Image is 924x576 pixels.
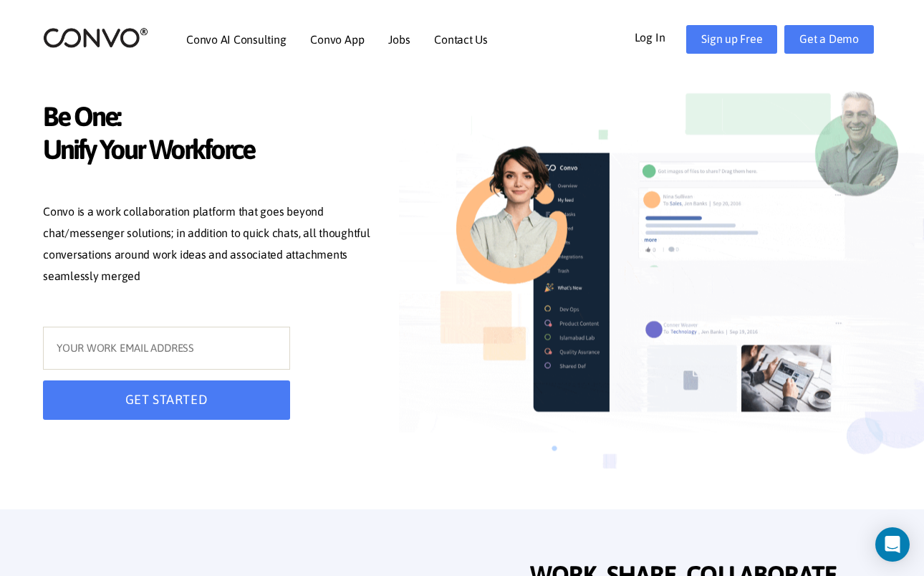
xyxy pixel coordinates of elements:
span: Unify Your Workforce [43,133,380,170]
p: Convo is a work collaboration platform that goes beyond chat/messenger solutions; in addition to ... [43,201,380,290]
a: Log In [635,25,687,48]
a: Convo AI Consulting [186,34,286,45]
a: Sign up Free [686,25,777,54]
input: YOUR WORK EMAIL ADDRESS [43,327,290,370]
img: logo_2.png [43,27,148,49]
a: Jobs [388,34,410,45]
a: Contact Us [434,34,488,45]
button: GET STARTED [43,380,290,420]
a: Get a Demo [784,25,874,54]
a: Convo App [310,34,364,45]
span: Be One: [43,100,380,137]
div: Open Intercom Messenger [875,527,910,562]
